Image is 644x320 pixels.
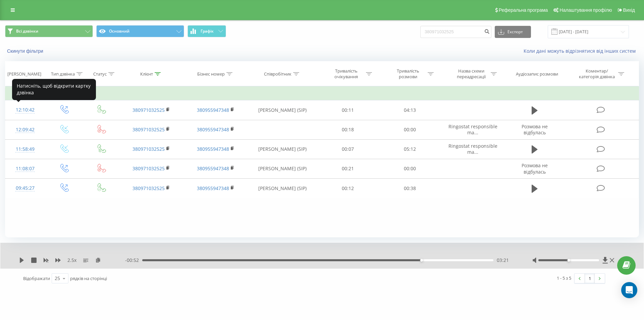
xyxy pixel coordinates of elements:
[420,26,491,38] input: Пошук за номером
[248,179,317,198] td: [PERSON_NAME] (SIP)
[497,257,509,264] span: 03:21
[197,185,229,191] a: 380955947348
[390,68,426,80] div: Тривалість розмови
[559,7,612,13] span: Налаштування профілю
[197,71,225,77] div: Бізнес номер
[248,100,317,120] td: [PERSON_NAME] (SIP)
[317,120,379,139] td: 00:18
[317,179,379,198] td: 00:12
[132,126,165,133] a: 380971032525
[448,123,497,136] span: Ringostat responsible ma...
[522,162,548,175] span: Розмова не відбулась
[379,120,440,139] td: 00:00
[248,139,317,159] td: [PERSON_NAME] (SIP)
[577,68,616,80] div: Коментар/категорія дзвінка
[7,71,41,77] div: [PERSON_NAME]
[12,103,38,117] div: 12:10:42
[12,162,38,175] div: 11:08:07
[16,29,38,34] span: Всі дзвінки
[23,275,50,281] span: Відображати
[524,48,639,54] a: Коли дані можуть відрізнятися вiд інших систем
[197,146,229,152] a: 380955947348
[132,107,165,113] a: 380971032525
[379,100,440,120] td: 04:13
[453,68,489,80] div: Назва схеми переадресації
[623,7,635,13] span: Вихід
[585,274,595,283] a: 1
[55,275,60,282] div: 25
[317,159,379,178] td: 00:21
[96,25,184,37] button: Основний
[379,179,440,198] td: 00:38
[567,259,570,262] div: Accessibility label
[197,107,229,113] a: 380955947348
[264,71,291,77] div: Співробітник
[5,87,639,100] td: Сьогодні
[93,71,107,77] div: Статус
[132,146,165,152] a: 380971032525
[516,71,558,77] div: Аудіозапис розмови
[132,185,165,191] a: 380971032525
[51,71,75,77] div: Тип дзвінка
[5,48,47,54] button: Скинути фільтри
[12,79,96,100] div: Натисніть, щоб відкрити картку дзвінка
[379,159,440,178] td: 00:00
[557,275,571,281] div: 1 - 5 з 5
[317,100,379,120] td: 00:11
[67,257,76,264] span: 2.5 x
[522,123,548,136] span: Розмова не відбулась
[248,159,317,178] td: [PERSON_NAME] (SIP)
[420,259,423,262] div: Accessibility label
[5,25,93,37] button: Всі дзвінки
[495,26,531,38] button: Експорт
[12,123,38,136] div: 12:09:42
[187,25,226,37] button: Графік
[379,139,440,159] td: 05:12
[448,143,497,155] span: Ringostat responsible ma...
[140,71,153,77] div: Клієнт
[317,139,379,159] td: 00:07
[125,257,142,264] span: - 00:52
[12,143,38,156] div: 11:58:49
[201,29,214,34] span: Графік
[197,165,229,172] a: 380955947348
[12,182,38,195] div: 09:45:27
[197,126,229,133] a: 380955947348
[70,275,107,281] span: рядків на сторінці
[621,282,637,298] div: Open Intercom Messenger
[328,68,364,80] div: Тривалість очікування
[132,165,165,172] a: 380971032525
[499,7,548,13] span: Реферальна програма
